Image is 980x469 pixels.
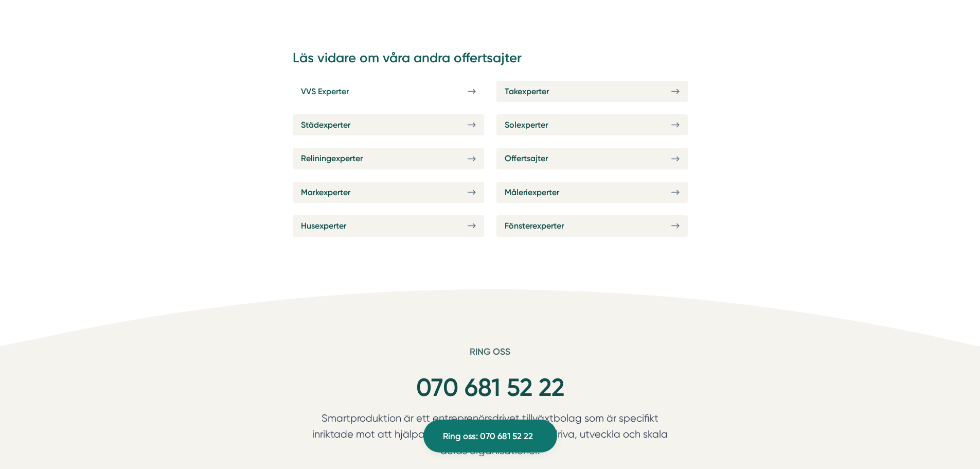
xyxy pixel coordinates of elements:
[293,215,484,236] a: Husexperter
[301,118,350,131] span: Städexperter
[293,49,688,73] h3: Läs vidare om våra andra offertsajter
[293,81,484,102] a: VVS Experter
[505,152,548,165] span: Offertsajter
[293,114,484,135] a: Städexperter
[505,85,549,98] span: Takexperter
[293,410,688,464] p: Smartproduktion är ett entreprenörsdrivet tillväxtbolag som är specifikt inriktade mot att hjälpa...
[496,215,688,236] a: Fönsterexperter
[416,373,564,402] a: 070 681 52 22
[301,152,363,165] span: Reliningexperter
[443,429,533,443] span: Ring oss: 070 681 52 22
[496,81,688,102] a: Takexperter
[293,346,688,366] h6: Ring oss
[293,148,484,169] a: Reliningexperter
[505,219,564,232] span: Fönsterexperter
[496,182,688,203] a: Måleriexperter
[505,118,548,131] span: Solexperter
[505,186,559,199] span: Måleriexperter
[301,219,346,232] span: Husexperter
[423,420,557,453] a: Ring oss: 070 681 52 22
[301,85,349,98] span: VVS Experter
[496,148,688,169] a: Offertsajter
[293,182,484,203] a: Markexperter
[301,186,350,199] span: Markexperter
[496,114,688,135] a: Solexperter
